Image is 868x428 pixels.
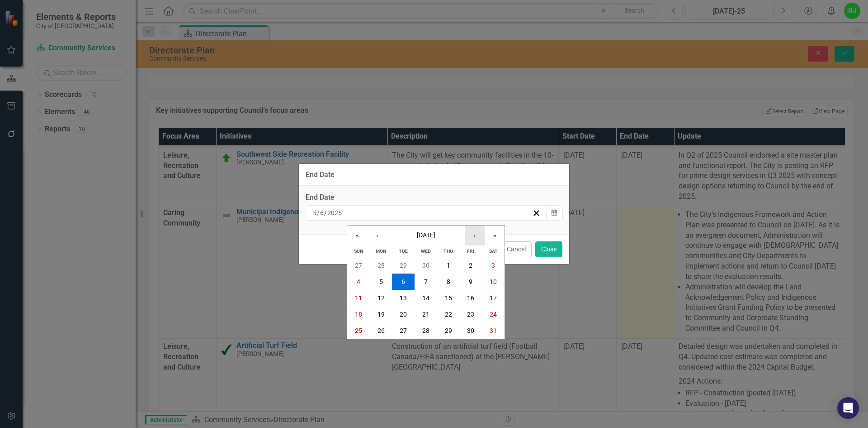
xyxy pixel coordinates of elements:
abbr: May 28, 2025 [422,327,429,334]
button: May 3, 2025 [482,257,505,274]
button: April 28, 2025 [370,257,392,274]
button: May 6, 2025 [392,274,415,290]
button: May 5, 2025 [370,274,392,290]
input: mm [312,208,317,217]
abbr: May 17, 2025 [490,294,497,302]
button: May 26, 2025 [370,322,392,339]
button: Close [535,241,562,257]
abbr: Sunday [354,248,363,254]
input: yyyy [327,208,342,217]
button: May 2, 2025 [460,257,482,274]
button: ‹ [367,226,387,245]
abbr: May 21, 2025 [422,311,429,318]
abbr: May 12, 2025 [377,294,385,302]
button: May 24, 2025 [482,306,505,322]
abbr: Monday [376,248,386,254]
button: May 19, 2025 [370,306,392,322]
div: End Date [306,171,335,179]
div: End Date [306,192,562,203]
button: April 27, 2025 [347,257,370,274]
span: / [317,209,320,217]
button: [DATE] [387,226,465,245]
button: May 30, 2025 [460,322,482,339]
abbr: May 30, 2025 [467,327,474,334]
button: May 7, 2025 [415,274,437,290]
abbr: May 14, 2025 [422,294,429,302]
abbr: May 29, 2025 [445,327,452,334]
abbr: April 30, 2025 [422,262,429,269]
button: May 14, 2025 [415,290,437,306]
button: May 28, 2025 [415,322,437,339]
abbr: May 13, 2025 [400,294,407,302]
abbr: May 24, 2025 [490,311,497,318]
button: May 31, 2025 [482,322,505,339]
button: May 18, 2025 [347,306,370,322]
span: / [324,209,327,217]
abbr: May 1, 2025 [447,262,450,269]
button: « [347,226,367,245]
button: May 17, 2025 [482,290,505,306]
abbr: May 22, 2025 [445,311,452,318]
abbr: Thursday [443,248,453,254]
abbr: May 10, 2025 [490,278,497,285]
abbr: Saturday [489,248,498,254]
abbr: Friday [467,248,474,254]
button: May 29, 2025 [437,322,460,339]
button: May 8, 2025 [437,274,460,290]
abbr: May 7, 2025 [424,278,428,285]
button: May 27, 2025 [392,322,415,339]
abbr: May 5, 2025 [379,278,383,285]
button: May 15, 2025 [437,290,460,306]
button: Cancel [501,241,532,257]
button: » [485,226,505,245]
abbr: April 29, 2025 [400,262,407,269]
button: May 21, 2025 [415,306,437,322]
input: dd [320,208,324,217]
abbr: May 26, 2025 [377,327,385,334]
abbr: May 15, 2025 [445,294,452,302]
abbr: May 9, 2025 [469,278,472,285]
button: May 20, 2025 [392,306,415,322]
button: May 1, 2025 [437,257,460,274]
button: May 10, 2025 [482,274,505,290]
button: May 12, 2025 [370,290,392,306]
abbr: May 4, 2025 [357,278,360,285]
button: April 29, 2025 [392,257,415,274]
button: › [465,226,485,245]
abbr: May 8, 2025 [447,278,450,285]
abbr: April 28, 2025 [377,262,385,269]
abbr: May 16, 2025 [467,294,474,302]
button: May 11, 2025 [347,290,370,306]
button: May 13, 2025 [392,290,415,306]
button: May 9, 2025 [460,274,482,290]
abbr: May 6, 2025 [401,278,405,285]
div: Open Intercom Messenger [837,397,859,419]
abbr: May 18, 2025 [355,311,362,318]
button: May 4, 2025 [347,274,370,290]
abbr: April 27, 2025 [355,262,362,269]
abbr: May 20, 2025 [400,311,407,318]
abbr: Wednesday [421,248,431,254]
abbr: May 27, 2025 [400,327,407,334]
button: April 30, 2025 [415,257,437,274]
abbr: May 25, 2025 [355,327,362,334]
abbr: May 31, 2025 [490,327,497,334]
span: [DATE] [417,231,435,239]
abbr: May 3, 2025 [491,262,495,269]
button: May 22, 2025 [437,306,460,322]
abbr: May 23, 2025 [467,311,474,318]
button: May 23, 2025 [460,306,482,322]
abbr: May 2, 2025 [469,262,472,269]
button: May 16, 2025 [460,290,482,306]
abbr: May 11, 2025 [355,294,362,302]
abbr: May 19, 2025 [377,311,385,318]
abbr: Tuesday [399,248,408,254]
button: May 25, 2025 [347,322,370,339]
